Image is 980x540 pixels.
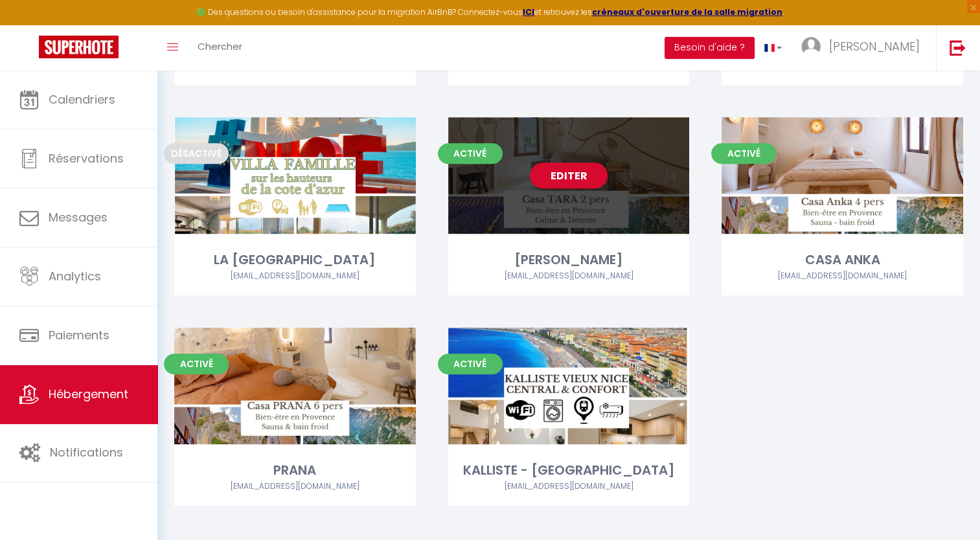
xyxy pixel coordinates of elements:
span: Notifications [50,444,123,460]
span: Activé [438,354,503,374]
a: ICI [523,6,534,17]
div: CASA ANKA [722,250,963,270]
a: ... [PERSON_NAME] [792,25,936,71]
div: Airbnb [448,480,690,493]
span: Désactivé [164,143,229,164]
div: Airbnb [174,480,416,493]
button: Besoin d'aide ? [665,37,755,59]
span: Chercher [198,39,242,53]
span: Activé [438,143,503,164]
span: Paiements [49,327,109,343]
div: Airbnb [174,270,416,282]
button: Ouvrir le widget de chat LiveChat [10,5,49,44]
div: PRANA [174,460,416,480]
span: Hébergement [49,386,128,402]
div: [PERSON_NAME] [448,250,690,270]
div: Airbnb [448,270,690,282]
img: logout [950,39,966,56]
div: LA [GEOGRAPHIC_DATA] [174,250,416,270]
span: Calendriers [49,91,115,107]
a: créneaux d'ouverture de la salle migration [592,6,782,17]
span: [PERSON_NAME] [829,38,920,54]
div: KALLISTE - [GEOGRAPHIC_DATA] [448,460,690,480]
span: Activé [711,143,776,164]
a: Editer [530,163,608,188]
a: Chercher [188,25,252,71]
div: Airbnb [722,270,963,282]
img: Super Booking [39,36,119,58]
span: Activé [164,354,229,374]
span: Réservations [49,150,124,166]
span: Messages [49,209,108,225]
span: Analytics [49,268,101,284]
img: ... [801,37,821,56]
